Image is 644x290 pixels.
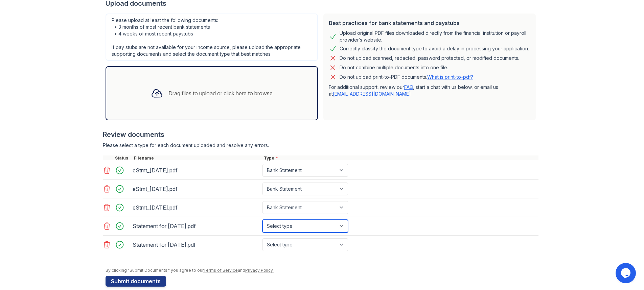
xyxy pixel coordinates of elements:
a: Terms of Service [203,268,238,273]
div: eStmt_[DATE].pdf [133,202,260,213]
div: Type [262,155,538,161]
div: Correctly classify the document type to avoid a delay in processing your application. [340,45,529,53]
div: Statement for [DATE].pdf [133,221,260,232]
div: Filename [133,155,262,161]
div: By clicking "Submit Documents," you agree to our and [106,268,538,273]
div: Best practices for bank statements and paystubs [329,19,530,27]
a: What is print-to-pdf? [427,74,473,80]
div: Upload original PDF files downloaded directly from the financial institution or payroll provider’... [340,30,530,43]
div: Do not combine multiple documents into one file. [340,64,448,72]
div: Drag files to upload or click here to browse [168,89,273,97]
div: Statement for [DATE].pdf [133,239,260,250]
div: Review documents [103,130,538,139]
div: eStmt_[DATE].pdf [133,184,260,194]
div: Do not upload scanned, redacted, password protected, or modified documents. [340,54,519,62]
div: Please upload at least the following documents: • 3 months of most recent bank statements • 4 wee... [106,14,318,61]
div: Please select a type for each document uploaded and resolve any errors. [103,142,538,149]
a: [EMAIL_ADDRESS][DOMAIN_NAME] [333,91,411,97]
div: eStmt_[DATE].pdf [133,165,260,176]
a: FAQ [404,84,413,90]
iframe: chat widget [616,263,637,283]
p: For additional support, review our , start a chat with us below, or email us at [329,84,530,97]
button: Submit documents [106,276,166,287]
p: Do not upload print-to-PDF documents. [340,74,473,80]
a: Privacy Policy. [245,268,274,273]
div: Status [114,155,133,161]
